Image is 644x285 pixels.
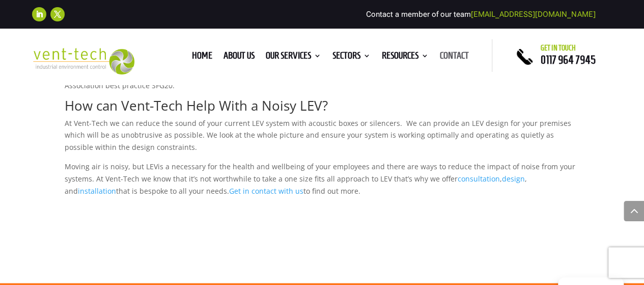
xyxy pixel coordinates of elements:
[440,52,469,63] a: Contact
[65,96,328,115] span: How can Vent-Tech Help With a Noisy LEV?
[382,52,429,63] a: Resources
[50,7,65,21] a: Follow on X
[65,162,575,184] span: Moving air is noisy, but LEVis a necessary for the health and wellbeing of your employees and the...
[303,186,360,196] span: to find out more.
[229,186,303,196] a: Get in contact with us
[266,52,321,63] a: Our Services
[65,68,565,90] span: every quarter to ensure it is working properly. This is in line with manufacturers guidance and t...
[223,52,255,63] a: About us
[471,10,595,19] a: [EMAIL_ADDRESS][DOMAIN_NAME]
[32,7,46,21] a: Follow on LinkedIn
[65,118,571,152] span: At Vent-Tech we can reduce the sound of your current LEV system with acoustic boxes or silencers....
[502,174,525,184] a: design
[332,52,371,63] a: Sectors
[116,186,229,196] span: that is bespoke to all your needs.
[540,54,595,66] a: 0117 964 7945
[32,48,134,74] img: 2023-09-27T08_35_16.549ZVENT-TECH---Clear-background
[78,186,116,196] a: installation
[192,52,212,63] a: Home
[458,174,500,184] a: consultation
[540,44,575,52] span: Get in touch
[500,174,502,184] span: ,
[366,10,595,19] span: Contact a member of our team
[65,174,527,196] span: , and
